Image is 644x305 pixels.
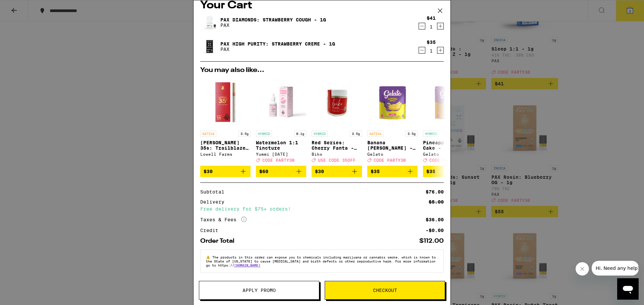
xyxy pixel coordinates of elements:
[367,131,383,137] p: SATIVA
[206,255,212,259] span: ⚠️
[406,131,418,137] p: 3.5g
[423,77,473,166] a: Open page for Pineapple Pound Cake - 3.5g from Gelato
[200,77,251,166] a: Open page for Lowell 35s: Trailblazer 10-Pack - 3.5g from Lowell Farms
[200,13,219,32] img: Pax Diamonds: Strawberry Cough - 1g
[312,77,362,166] a: Open page for Red Series: Cherry Fanta - 3.5g from Biko
[256,131,272,137] p: HYBRID
[200,207,444,211] div: Free delivery for $75+ orders!
[325,281,445,300] button: Checkout
[423,140,473,151] p: Pineapple Pound Cake - 3.5g
[426,169,435,174] span: $35
[373,288,397,293] span: Checkout
[200,37,219,56] img: Pax High Purity: Strawberry Creme - 1g
[256,77,306,127] img: Yummi Karma - Watermelon 1:1 Tincture
[312,140,362,151] p: Red Series: Cherry Fanta - 3.5g
[423,166,473,177] button: Add to bag
[367,140,418,151] p: Banana [PERSON_NAME] - 3.5g
[437,47,444,54] button: Increment
[617,278,639,300] iframe: Button to launch messaging window
[200,189,229,194] div: Subtotal
[294,131,306,137] p: 0.1g
[259,169,268,174] span: $60
[576,262,589,276] iframe: Close message
[220,17,326,22] a: Pax Diamonds: Strawberry Cough - 1g
[312,152,362,156] div: Biko
[206,255,436,267] span: The products in this order can expose you to chemicals including marijuana or cannabis smoke, whi...
[256,152,306,156] div: Yummi [DATE]
[350,131,362,137] p: 3.5g
[256,77,306,166] a: Open page for Watermelon 1:1 Tincture from Yummi Karma
[256,166,306,177] button: Add to bag
[200,228,223,233] div: Credit
[318,158,356,162] span: USE CODE 35OFF
[200,67,444,74] h2: You may also like...
[427,15,436,21] div: $41
[312,166,362,177] button: Add to bag
[371,169,380,174] span: $35
[367,77,418,127] img: Gelato - Banana Runtz - 3.5g
[200,152,251,156] div: Lowell Farms
[220,22,326,28] p: PAX
[200,140,251,151] p: [PERSON_NAME] 35s: Trailblazer 10-Pack - 3.5g
[200,217,247,223] div: Taxes & Fees
[426,217,444,222] div: $36.00
[419,23,425,29] button: Decrement
[315,169,324,174] span: $30
[243,288,276,293] span: Apply Promo
[427,48,436,54] div: 1
[423,77,473,127] img: Gelato - Pineapple Pound Cake - 3.5g
[426,228,444,233] div: -$0.00
[199,281,319,300] button: Apply Promo
[427,40,436,45] div: $35
[367,166,418,177] button: Add to bag
[419,238,444,244] div: $112.00
[204,169,213,174] span: $30
[367,152,418,156] div: Gelato
[437,23,444,29] button: Increment
[4,5,48,10] span: Hi. Need any help?
[220,47,335,52] p: PAX
[312,131,328,137] p: HYBRID
[238,131,251,137] p: 3.5g
[426,189,444,194] div: $76.00
[367,77,418,166] a: Open page for Banana Runtz - 3.5g from Gelato
[429,200,444,204] div: $5.00
[200,200,229,204] div: Delivery
[429,158,462,162] span: CODE PARTY30
[423,152,473,156] div: Gelato
[234,263,260,267] a: [DOMAIN_NAME]
[312,77,362,127] img: Biko - Red Series: Cherry Fanta - 3.5g
[200,77,251,127] img: Lowell Farms - Lowell 35s: Trailblazer 10-Pack - 3.5g
[262,158,294,162] span: CODE PARTY30
[220,41,335,47] a: Pax High Purity: Strawberry Creme - 1g
[200,166,251,177] button: Add to bag
[256,140,306,151] p: Watermelon 1:1 Tincture
[592,261,639,276] iframe: Message from company
[200,238,239,244] div: Order Total
[427,24,436,29] div: 1
[374,158,406,162] span: CODE PARTY30
[419,47,425,54] button: Decrement
[423,131,439,137] p: HYBRID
